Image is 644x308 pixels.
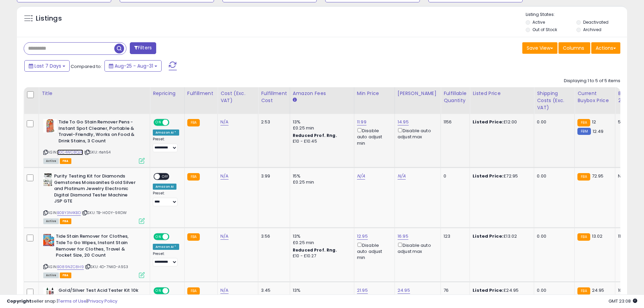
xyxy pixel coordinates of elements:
div: Amazon AI * [153,244,179,250]
div: £10 - £10.27 [293,253,349,259]
a: N/A [220,119,229,125]
div: ASIN: [43,119,145,163]
div: Displaying 1 to 5 of 5 items [564,78,620,84]
span: 72.95 [592,173,604,179]
label: Archived [583,27,601,32]
div: [PERSON_NAME] [398,90,438,97]
small: FBA [577,119,590,126]
img: 51nsxdKDmUL._SL40_.jpg [43,119,57,133]
div: Repricing [153,90,182,97]
a: 12.95 [357,233,368,240]
span: FBA [60,273,71,278]
div: ASIN: [43,233,145,277]
p: Listing States: [526,11,627,18]
a: B0C4WC8QJR [57,149,83,155]
span: 24.95 [592,287,604,293]
a: N/A [220,233,229,240]
b: Tide To Go Stain Remover Pens - Instant Spot Cleaner, Portable & Travel-Friendly, Works on Food &... [58,119,141,146]
span: Compared to: [71,63,102,70]
a: 21.95 [357,287,368,294]
div: Disable auto adjust min [357,127,389,146]
button: Last 7 Days [24,60,70,72]
div: Listed Price [473,90,531,97]
div: £0.25 min [293,240,349,246]
span: ON [154,120,163,125]
span: OFF [160,174,171,180]
strong: Copyright [7,298,31,304]
button: Columns [558,42,590,54]
button: Save View [522,42,557,54]
a: 14.95 [398,119,409,125]
div: Preset: [153,191,179,206]
img: 51dhxDUn16L._SL40_.jpg [43,233,54,247]
a: N/A [220,287,229,294]
span: 12 [592,119,596,125]
div: Shipping Costs (Exc. VAT) [537,90,572,111]
span: OFF [168,234,179,240]
img: 41hHg0716nL._SL40_.jpg [43,287,57,301]
div: 3.99 [261,173,285,179]
span: Aug-25 - Aug-31 [115,63,153,69]
span: FBA [60,158,71,164]
span: FBA [60,218,71,224]
div: 0 [444,173,464,179]
small: FBA [187,173,200,181]
div: 2.53 [261,119,285,125]
div: 1156 [444,119,464,125]
div: Cost (Exc. VAT) [220,90,255,104]
div: Disable auto adjust max [398,241,435,255]
a: B0BY3N4KBD [57,210,81,216]
span: All listings currently available for purchase on Amazon [43,273,59,278]
div: 13% [293,119,349,125]
div: Fulfillment Cost [261,90,287,104]
b: Listed Price: [473,173,503,179]
img: 51pTzeoh0rL._SL40_.jpg [43,173,52,187]
a: 11.99 [357,119,366,125]
b: Reduced Prof. Rng. [293,133,337,138]
span: Last 7 Days [34,63,61,69]
div: Disable auto adjust max [398,127,435,140]
b: Listed Price: [473,233,503,239]
small: FBA [577,233,590,241]
label: Deactivated [583,19,609,25]
div: 100% [618,287,640,293]
h5: Listings [36,14,62,23]
small: FBA [187,233,200,241]
div: 13% [293,287,349,293]
small: FBA [187,287,200,295]
a: N/A [398,173,406,180]
div: 76 [444,287,464,293]
button: Aug-25 - Aug-31 [104,60,162,72]
div: 3.45 [261,287,285,293]
div: 0.00 [537,233,569,239]
div: 123 [444,233,464,239]
small: Amazon Fees. [293,97,297,103]
div: Fulfillment [187,90,215,97]
div: 0.00 [537,287,569,293]
span: | SKU: rteh54 [84,149,111,155]
div: Min Price [357,90,392,97]
span: 12.49 [593,128,604,135]
div: £72.95 [473,173,529,179]
small: FBA [577,173,590,181]
div: Amazon AI [153,184,176,190]
a: N/A [357,173,365,180]
b: Listed Price: [473,287,503,293]
span: | SKU: 4D-7NK0-A9S3 [85,264,128,269]
span: ON [154,234,163,240]
div: £0.25 min [293,179,349,185]
span: All listings currently available for purchase on Amazon [43,218,59,224]
small: FBA [577,287,590,295]
div: £24.95 [473,287,529,293]
div: ASIN: [43,173,145,223]
div: BB Share 24h. [618,90,643,104]
span: Columns [563,45,584,51]
label: Active [532,19,545,25]
button: Actions [591,42,620,54]
small: FBA [187,119,200,126]
label: Out of Stock [532,27,557,32]
div: Current Buybox Price [577,90,612,104]
div: £10 - £10.45 [293,139,349,144]
a: 24.95 [398,287,410,294]
a: Privacy Policy [88,298,117,304]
